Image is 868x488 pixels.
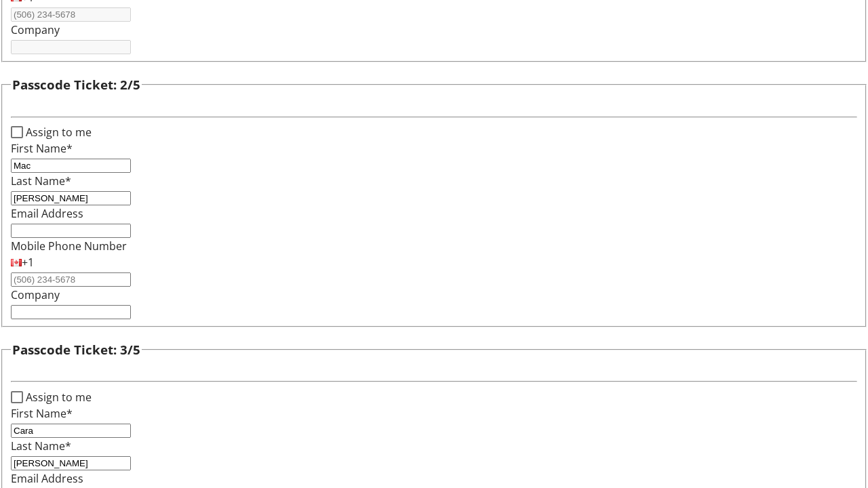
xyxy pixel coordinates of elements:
[23,389,92,405] label: Assign to me
[11,141,73,156] label: First Name*
[11,7,131,22] input: (506) 234-5678
[11,22,60,37] label: Company
[11,287,60,302] label: Company
[12,75,140,94] h3: Passcode Ticket: 2/5
[12,340,140,359] h3: Passcode Ticket: 3/5
[23,124,92,140] label: Assign to me
[11,272,131,287] input: (506) 234-5678
[11,439,71,453] label: Last Name*
[11,471,83,486] label: Email Address
[11,206,83,221] label: Email Address
[11,406,73,421] label: First Name*
[11,239,127,253] label: Mobile Phone Number
[11,174,71,188] label: Last Name*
